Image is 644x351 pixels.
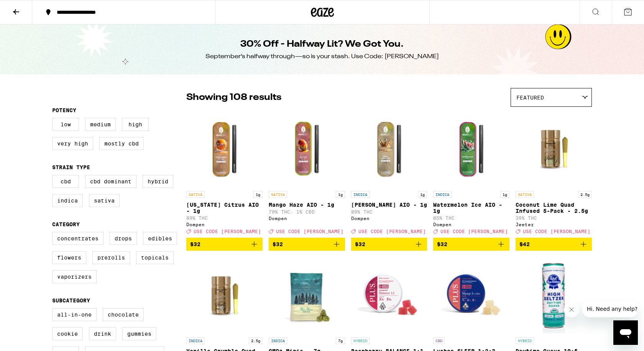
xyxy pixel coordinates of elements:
p: Mango Haze AIO - 1g [269,202,345,208]
a: Open page for Watermelon Ice AIO - 1g from Dompen [433,111,509,238]
p: Showing 108 results [186,91,281,104]
label: Indica [52,194,83,207]
label: All-In-One [52,308,97,321]
span: USE CODE [PERSON_NAME] [523,229,590,234]
p: 85% THC [433,215,509,220]
img: Dompen - Mango Haze AIO - 1g [269,111,345,187]
p: HYBRID [351,337,370,344]
span: USE CODE [PERSON_NAME] [358,229,426,234]
img: Jeeter - Vanilla Crumble Quad Infused 5-Pack - 2.5g [186,257,263,333]
label: Prerolls [92,251,130,264]
a: Open page for King Louis XIII AIO - 1g from Dompen [351,111,427,238]
iframe: Close message [564,302,579,317]
img: Humboldt Farms - GMOz Minis - 7g [269,257,345,333]
p: 1g [336,191,345,198]
div: Jeeter [516,222,592,227]
span: $42 [519,241,530,247]
label: Drops [110,232,137,245]
span: USE CODE [PERSON_NAME] [276,229,343,234]
p: HYBRID [516,337,534,344]
label: Flowers [52,251,86,264]
label: Topicals [136,251,174,264]
p: CBD [433,337,445,344]
legend: Category [52,221,80,227]
span: $32 [190,241,200,247]
label: CBD [52,175,79,188]
button: Add to bag [516,238,592,251]
p: Coconut Lime Quad Infused 5-Pack - 2.5g [516,202,592,214]
button: Add to bag [433,238,509,251]
p: 89% THC [186,215,263,220]
a: Open page for Mango Haze AIO - 1g from Dompen [269,111,345,238]
a: Open page for Coconut Lime Quad Infused 5-Pack - 2.5g from Jeeter [516,111,592,238]
p: SATIVA [269,191,287,198]
p: SATIVA [516,191,534,198]
label: CBD Dominant [85,175,136,188]
label: Gummies [122,327,156,340]
span: $32 [273,241,283,247]
div: September’s halfway through—so is your stash. Use Code: [PERSON_NAME] [205,52,439,61]
legend: Subcategory [52,297,90,304]
label: Mostly CBD [99,137,144,150]
label: Hybrid [143,175,173,188]
p: 2.5g [249,337,263,344]
img: Dompen - Watermelon Ice AIO - 1g [433,111,509,187]
div: Dompen [351,216,427,221]
p: 2.5g [578,191,592,198]
label: Chocolate [103,308,144,321]
p: Watermelon Ice AIO - 1g [433,202,509,214]
label: Medium [85,118,116,131]
img: Dompen - California Citrus AIO - 1g [186,111,263,187]
p: 79% THC: 1% CBD [269,209,345,214]
p: 1g [418,191,427,198]
label: Vaporizers [52,270,97,283]
label: Cookie [52,327,83,340]
img: Pabst Labs - Daytime Guava 10:5 High Seltzer [516,257,592,333]
span: $32 [355,241,365,247]
p: 7g [336,337,345,344]
label: Drink [89,327,116,340]
img: Jeeter - Coconut Lime Quad Infused 5-Pack - 2.5g [516,111,592,187]
button: Add to bag [351,238,427,251]
iframe: Message from company [582,300,638,317]
p: INDICA [433,191,452,198]
label: Low [52,118,79,131]
button: Add to bag [269,238,345,251]
div: Dompen [186,222,263,227]
span: USE CODE [PERSON_NAME] [194,229,261,234]
p: 1g [500,191,509,198]
span: USE CODE [PERSON_NAME] [440,229,508,234]
label: Edibles [143,232,177,245]
p: 39% THC [516,215,592,220]
label: Concentrates [52,232,103,245]
img: PLUS - Lychee SLEEP 1:2:3 Gummies [433,257,509,333]
label: Very High [52,137,93,150]
label: Sativa [89,194,120,207]
p: INDICA [269,337,287,344]
p: 89% THC [351,209,427,214]
p: SATIVA [186,191,205,198]
div: Dompen [433,222,509,227]
p: INDICA [351,191,370,198]
a: Open page for California Citrus AIO - 1g from Dompen [186,111,263,238]
legend: Strain Type [52,164,90,170]
div: Dompen [269,216,345,221]
p: 1g [253,191,263,198]
iframe: Button to launch messaging window [613,320,638,345]
span: Featured [516,95,544,101]
img: PLUS - Raspberry BALANCE 1:1 Gummies [351,257,427,333]
legend: Potency [52,107,76,113]
label: High [122,118,149,131]
p: [US_STATE] Citrus AIO - 1g [186,202,263,214]
img: Dompen - King Louis XIII AIO - 1g [351,111,427,187]
h1: 30% Off - Halfway Lit? We Got You. [240,38,404,51]
p: INDICA [186,337,205,344]
p: [PERSON_NAME] AIO - 1g [351,202,427,208]
button: Add to bag [186,238,263,251]
span: $32 [437,241,447,247]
